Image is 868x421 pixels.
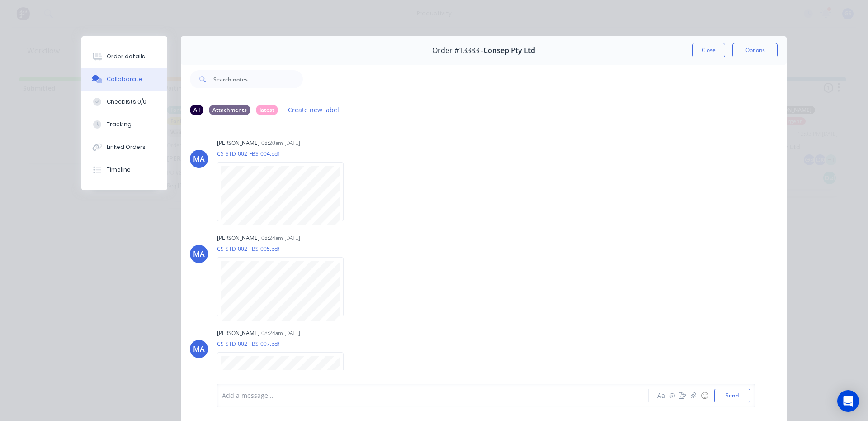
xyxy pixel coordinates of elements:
div: [PERSON_NAME] [217,329,259,337]
p: CS-STD-002-FBS-005.pdf [217,245,353,253]
button: Order details [81,45,167,68]
div: All [190,105,203,115]
div: latest [256,105,278,115]
div: Open Intercom Messenger [837,390,859,412]
button: Options [732,43,778,57]
div: MA [193,153,205,164]
button: Collaborate [81,68,167,91]
div: 08:24am [DATE] [261,329,300,337]
span: Consep Pty Ltd [483,46,535,55]
div: [PERSON_NAME] [217,234,259,242]
button: Tracking [81,113,167,136]
p: CS-STD-002-FBS-007.pdf [217,340,353,348]
div: Order details [107,53,145,61]
div: MA [193,344,205,354]
button: Checklists 0/0 [81,91,167,113]
div: 08:24am [DATE] [261,234,300,242]
div: 08:20am [DATE] [261,139,300,147]
div: [PERSON_NAME] [217,139,259,147]
div: MA [193,249,205,259]
button: Aa [656,390,666,401]
p: CS-STD-002-FBS-004.pdf [217,150,353,158]
button: Timeline [81,158,167,181]
div: Linked Orders [107,143,146,151]
div: Attachments [209,105,250,115]
div: Collaborate [107,75,142,83]
div: Tracking [107,120,132,129]
button: @ [666,390,677,401]
div: Timeline [107,166,131,174]
button: Close [692,43,725,57]
button: ☺ [699,390,710,401]
button: Linked Orders [81,136,167,158]
button: Send [714,389,750,402]
button: Create new label [283,104,344,116]
span: Order #13383 - [432,46,483,55]
div: Checklists 0/0 [107,98,146,106]
input: Search notes... [213,70,303,88]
